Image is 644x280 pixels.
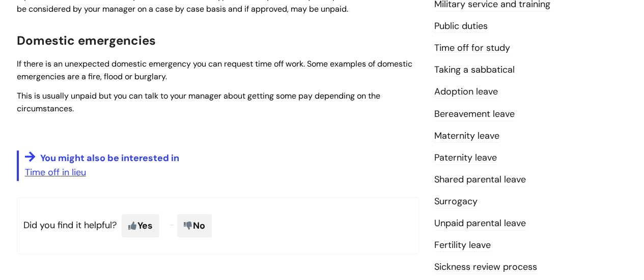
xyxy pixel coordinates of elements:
[434,151,497,165] a: Paternity leave
[17,90,380,114] span: This is usually unpaid but you can talk to your manager about getting some pay depending on the c...
[17,197,419,254] p: Did you find it helpful?
[40,152,179,164] span: You might also be interested in
[434,85,498,99] a: Adoption leave
[434,108,515,121] a: Bereavement leave
[177,214,212,237] span: No
[17,33,156,48] span: Domestic emergencies
[434,195,478,208] a: Surrogacy
[434,261,537,274] a: Sickness review process
[17,58,412,82] span: If there is an unexpected domestic emergency you can request time off work. Some examples of dome...
[434,42,510,55] a: Time off for study
[434,217,526,230] a: Unpaid parental leave
[434,173,526,186] a: Shared parental leave
[434,64,515,77] a: Taking a sabbatical
[434,130,499,143] a: Maternity leave
[25,166,86,178] a: Time off in lieu
[434,20,488,33] a: Public duties
[122,214,159,237] span: Yes
[434,239,491,252] a: Fertility leave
